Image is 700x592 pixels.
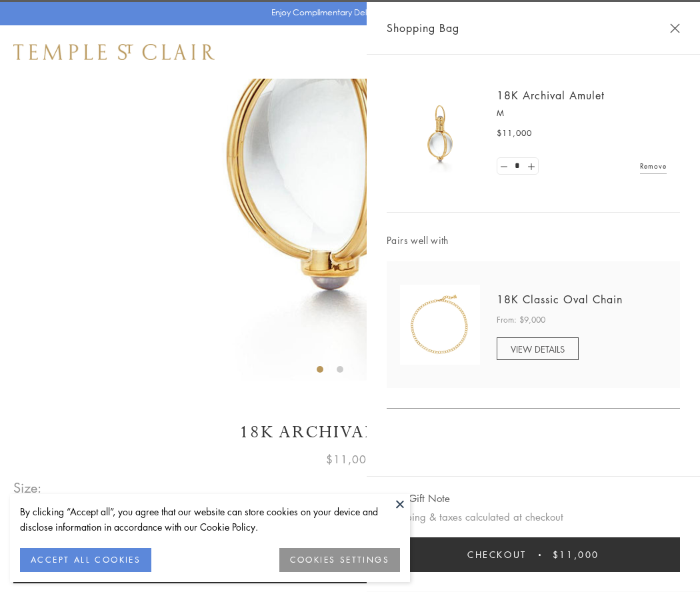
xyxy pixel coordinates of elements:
[497,313,545,327] span: From: $9,000
[497,127,532,140] span: $11,000
[13,477,43,499] span: Size:
[387,509,680,525] p: Shipping & taxes calculated at checkout
[13,421,687,444] h1: 18K Archival Amulet
[497,88,605,103] a: 18K Archival Amulet
[497,337,579,360] a: VIEW DETAILS
[20,504,400,535] div: By clicking “Accept all”, you agree that our website can store cookies on your device and disclos...
[524,158,537,175] a: Set quantity to 2
[497,107,667,120] p: M
[20,548,151,572] button: ACCEPT ALL COOKIES
[640,159,667,173] a: Remove
[467,547,527,562] span: Checkout
[670,23,680,33] button: Close Shopping Bag
[497,292,623,307] a: 18K Classic Oval Chain
[387,233,680,248] span: Pairs well with
[400,285,480,365] img: N88865-OV18
[511,343,565,355] span: VIEW DETAILS
[387,19,459,37] span: Shopping Bag
[326,451,374,468] span: $11,000
[387,490,450,507] button: Add Gift Note
[279,548,400,572] button: COOKIES SETTINGS
[553,547,599,562] span: $11,000
[13,44,215,60] img: Temple St. Clair
[400,93,480,173] img: 18K Archival Amulet
[497,158,511,175] a: Set quantity to 0
[271,6,423,19] p: Enjoy Complimentary Delivery & Returns
[387,537,680,572] button: Checkout $11,000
